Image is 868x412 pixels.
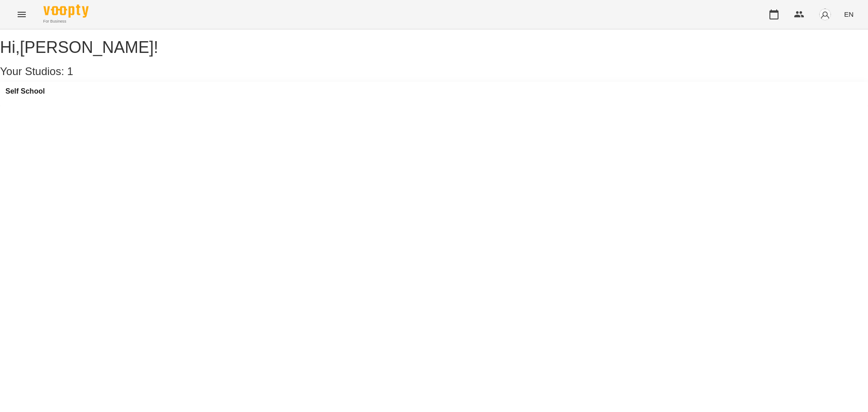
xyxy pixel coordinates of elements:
span: EN [844,9,854,19]
span: 1 [67,65,73,77]
img: avatar_s.png [819,8,831,21]
img: Voopty Logo [43,5,89,18]
span: For Business [43,19,89,24]
button: Menu [11,4,33,25]
button: EN [840,6,857,23]
a: Self School [5,87,45,95]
